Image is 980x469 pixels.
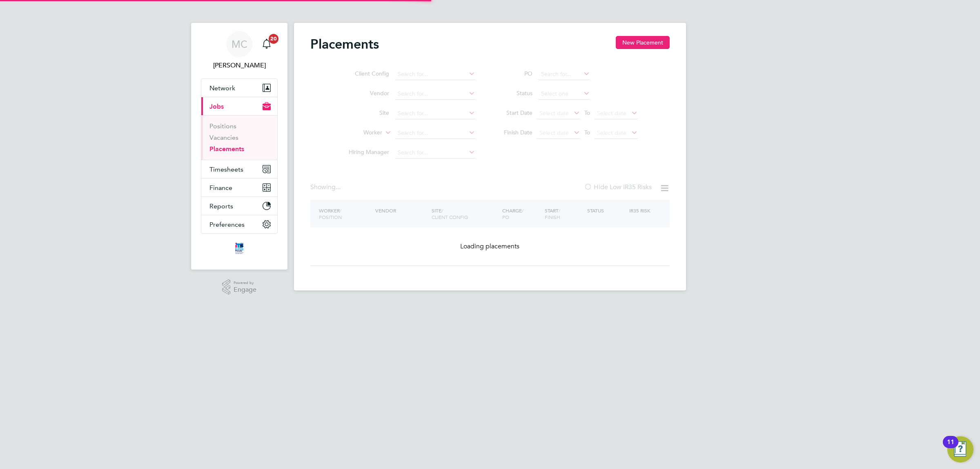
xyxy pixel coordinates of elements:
[269,34,278,44] span: 20
[234,242,245,255] img: itsconstruction-logo-retina.png
[191,23,287,270] nav: Main navigation
[209,165,243,173] span: Timesheets
[209,84,235,92] span: Network
[201,160,277,178] button: Timesheets
[201,31,278,70] a: MC[PERSON_NAME]
[310,36,379,52] h2: Placements
[616,36,670,49] button: New Placement
[201,179,277,197] button: Finance
[209,184,232,192] span: Finance
[222,279,257,295] a: Powered byEngage
[209,103,224,110] span: Jobs
[209,122,236,130] a: Positions
[201,79,277,97] button: Network
[209,202,233,210] span: Reports
[947,436,973,462] button: Open Resource Center, 11 new notifications
[584,183,652,191] label: Hide Low IR35 Risks
[201,197,277,215] button: Reports
[336,183,341,191] span: ...
[234,286,256,293] span: Engage
[310,183,342,192] div: Showing
[209,145,244,153] a: Placements
[947,442,954,453] div: 11
[209,221,245,228] span: Preferences
[209,134,238,141] a: Vacancies
[201,115,277,160] div: Jobs
[234,279,256,286] span: Powered by
[201,242,278,255] a: Go to home page
[201,60,278,70] span: Matthew Clark
[232,39,247,49] span: MC
[201,215,277,233] button: Preferences
[201,97,277,115] button: Jobs
[258,31,275,57] a: 20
